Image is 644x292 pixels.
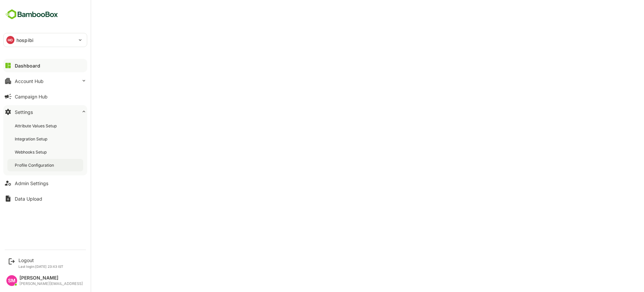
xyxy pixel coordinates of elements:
div: Profile Configuration [15,162,55,168]
div: Data Upload [15,196,42,202]
div: Admin Settings [15,180,48,186]
p: Last login: [DATE] 23:43 IST [18,264,63,268]
div: Logout [18,257,63,263]
div: [PERSON_NAME][EMAIL_ADDRESS] [19,282,83,286]
button: Account Hub [3,74,87,88]
div: SM [6,275,17,286]
button: Admin Settings [3,176,87,190]
button: Data Upload [3,192,87,205]
img: BambooboxFullLogoMark.5f36c76dfaba33ec1ec1367b70bb1252.svg [3,8,60,21]
div: Dashboard [15,63,40,69]
div: Account Hub [15,78,44,84]
div: Attribute Values Setup [15,123,58,129]
div: [PERSON_NAME] [19,275,83,281]
button: Settings [3,105,87,119]
div: HO [6,36,14,44]
button: Dashboard [3,59,87,72]
p: hospibi [16,37,34,44]
button: Campaign Hub [3,90,87,103]
div: HOhospibi [4,33,87,47]
div: Webhooks Setup [15,149,48,155]
div: Integration Setup [15,136,49,142]
div: Campaign Hub [15,94,48,99]
div: Settings [15,109,33,115]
